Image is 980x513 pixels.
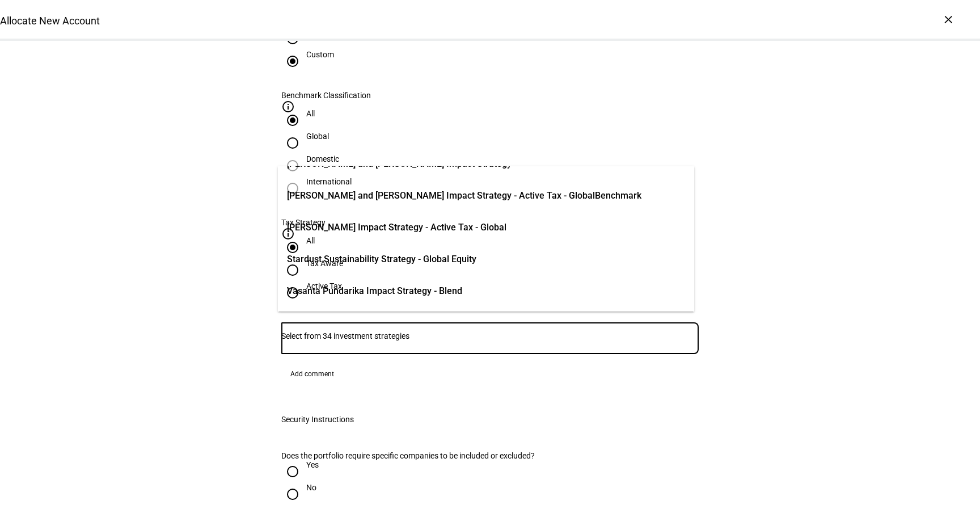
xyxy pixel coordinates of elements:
[287,284,462,298] span: Vasanta Pundarika Impact Strategy - Blend
[306,483,316,492] div: No
[290,365,334,383] span: Add comment
[306,460,319,469] div: Yes
[281,91,699,100] div: Benchmark Classification
[287,189,641,203] span: [PERSON_NAME] and [PERSON_NAME] Impact Strategy - Active Tax - GlobalBenchmark
[284,181,644,211] div: Sara and Kevin Brand Impact Strategy - Active Tax - GlobalBenchmark
[287,253,476,266] span: Stardust Sustainability Strategy - Global Equity
[281,365,343,383] button: Add comment
[284,245,479,274] div: Stardust Sustainability Strategy - Global Equity
[306,109,315,118] div: All
[281,91,699,109] plt-strategy-filter-column-header: Benchmark Classification
[281,451,573,460] div: Does the portfolio require specific companies to be included or excluded?
[281,331,699,340] input: Number
[306,132,329,141] div: Global
[939,10,957,28] div: ×
[284,213,509,242] div: Stacie Moore Impact Strategy - Active Tax - Global
[281,100,295,113] mat-icon: info_outline
[284,276,465,306] div: Vasanta Pundarika Impact Strategy - Blend
[281,415,354,424] div: Security Instructions
[306,50,334,59] div: Custom
[287,221,506,234] span: [PERSON_NAME] Impact Strategy - Active Tax - Global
